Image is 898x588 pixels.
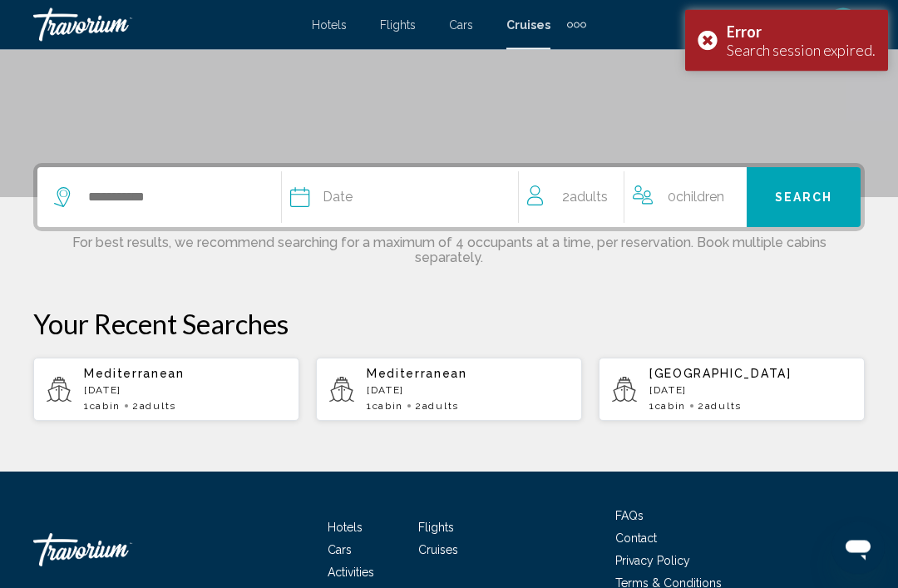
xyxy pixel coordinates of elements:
div: Search session expired. [727,41,876,59]
iframe: Кнопка запуска окна обмена сообщениями [831,521,885,575]
a: FAQs [615,510,644,523]
span: Children [676,190,724,205]
p: [DATE] [367,385,569,397]
span: [GEOGRAPHIC_DATA] [649,368,792,381]
span: Adults [705,401,742,413]
span: 2 [415,401,459,413]
a: Travorium [33,8,295,42]
button: Search [747,168,861,228]
span: 1 [84,401,121,413]
a: Cars [449,18,473,32]
button: Travelers: 2 adults, 0 children [519,168,747,228]
span: Search [775,192,833,205]
button: Mediterranean[DATE]1cabin2Adults [316,358,582,422]
div: Error [727,22,876,41]
span: 1 [367,401,403,413]
span: Mediterranean [84,368,185,381]
span: Date [323,186,353,210]
span: 2 [132,401,176,413]
span: 2 [562,186,608,210]
a: Contact [615,532,657,546]
a: Privacy Policy [615,555,690,568]
span: cabin [373,401,403,413]
span: Adults [422,401,459,413]
button: Mediterranean[DATE]1cabin2Adults [33,358,299,422]
span: 0 [668,186,724,210]
button: [GEOGRAPHIC_DATA][DATE]1cabin2Adults [599,358,865,422]
span: Adults [570,190,608,205]
p: For best results, we recommend searching for a maximum of 4 occupants at a time, per reservation.... [33,232,865,266]
a: Cruises [418,544,458,557]
span: 1 [649,401,686,413]
a: Hotels [312,18,347,32]
button: Extra navigation items [567,12,586,38]
span: 2 [698,401,742,413]
span: Adults [140,401,176,413]
span: Mediterranean [367,368,467,381]
button: Date [290,168,517,228]
a: Cruises [506,18,550,32]
a: Hotels [328,521,363,535]
a: Activities [328,566,374,580]
a: Cars [328,544,352,557]
button: User Menu [822,7,865,42]
span: cabin [655,401,686,413]
a: Flights [380,18,416,32]
span: cabin [90,401,121,413]
p: Your Recent Searches [33,308,865,341]
a: Flights [418,521,454,535]
p: [DATE] [84,385,286,397]
div: Search widget [37,168,861,228]
a: Travorium [33,526,200,576]
p: [DATE] [649,385,851,397]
